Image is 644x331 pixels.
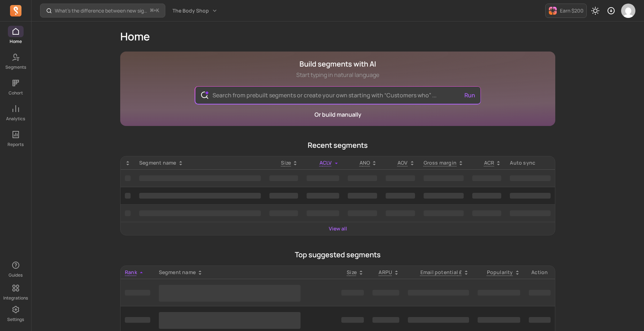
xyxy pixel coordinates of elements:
span: ‌ [478,317,520,323]
span: + [150,7,159,14]
img: avatar [621,4,635,18]
span: ‌ [139,210,261,216]
p: Gross margin [424,159,457,166]
p: AOV [397,159,408,166]
p: Reports [8,142,24,147]
p: Earn $200 [560,7,584,14]
div: Segment name [139,159,261,166]
p: Analytics [6,116,25,122]
span: ‌ [424,193,464,199]
span: ‌ [386,210,415,216]
a: Or build manually [314,111,361,118]
span: ‌ [269,210,298,216]
span: ‌ [424,175,464,181]
span: ‌ [472,175,501,181]
span: ‌ [159,285,301,302]
span: ‌ [341,290,364,296]
span: Size [347,269,357,276]
p: ARPU [379,269,392,276]
span: ‌ [139,175,261,181]
span: ‌ [139,193,261,199]
button: Toggle dark mode [588,4,602,18]
kbd: K [156,8,159,14]
p: Popularity [487,269,513,276]
span: ‌ [125,193,131,199]
span: ‌ [408,317,469,323]
input: Search from prebuilt segments or create your own starting with “Customers who” ... [207,87,469,104]
p: ACR [484,159,494,166]
span: ‌ [510,193,551,199]
p: Segments [5,64,26,70]
span: Size [281,159,291,166]
span: ‌ [159,312,301,329]
p: Integrations [3,295,28,301]
span: ‌ [472,193,501,199]
span: ANO [360,159,370,166]
div: Auto sync [510,159,551,166]
span: ‌ [478,290,520,296]
span: ‌ [307,193,339,199]
span: ‌ [348,193,377,199]
p: Guides [9,272,23,278]
span: ‌ [269,193,298,199]
p: Recent segments [120,140,555,150]
p: Start typing in natural language [296,70,379,79]
span: ‌ [529,317,551,323]
a: View all [329,225,347,232]
button: What’s the difference between new signups and new customers?⌘+K [40,4,165,18]
span: ‌ [386,193,415,199]
span: ‌ [125,317,150,323]
button: Run [462,88,478,102]
button: The Body Shop [168,4,222,17]
span: ‌ [269,175,298,181]
p: Top suggested segments [120,250,555,260]
span: Rank [125,269,137,276]
span: ‌ [372,290,399,296]
span: ACLV [319,159,332,166]
p: Home [10,39,22,44]
div: Segment name [159,269,333,276]
h1: Build segments with AI [296,59,379,69]
span: ‌ [386,175,415,181]
span: ‌ [529,290,551,296]
button: Guides [8,258,24,279]
span: ‌ [341,317,364,323]
p: Email potential £ [420,269,462,276]
span: ‌ [510,210,551,216]
span: ‌ [408,290,469,296]
span: ‌ [125,290,150,296]
p: Settings [7,317,24,322]
span: ‌ [125,210,131,216]
button: Earn $200 [545,4,587,18]
kbd: ⌘ [150,6,154,15]
span: ‌ [348,175,377,181]
span: ‌ [472,210,501,216]
span: ‌ [307,175,339,181]
span: ‌ [372,317,399,323]
span: ‌ [510,175,551,181]
span: ‌ [307,210,339,216]
span: ‌ [348,210,377,216]
span: ‌ [125,175,131,181]
div: Action [529,269,551,276]
p: What’s the difference between new signups and new customers? [55,7,147,14]
p: Cohort [9,90,23,96]
h1: Home [120,30,555,43]
span: ‌ [424,210,464,216]
span: The Body Shop [172,7,209,14]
